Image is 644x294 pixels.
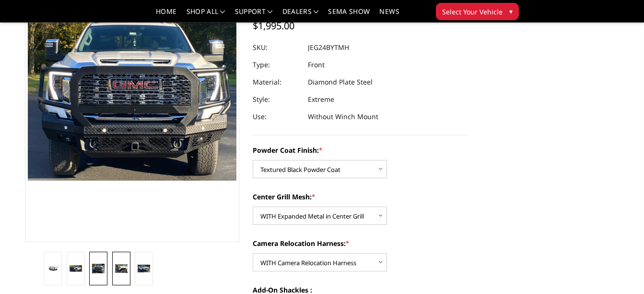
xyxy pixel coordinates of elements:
dt: Material: [253,73,301,91]
a: Home [156,8,176,22]
a: News [379,8,399,22]
img: 2024-2025 GMC 2500-3500 - FT Series - Extreme Front Bumper [70,265,82,272]
label: Camera Relocation Harness: [253,238,468,248]
span: ▾ [509,6,513,16]
a: SEMA Show [328,8,370,22]
iframe: Chat Widget [596,248,644,294]
label: Center Grill Mesh: [253,192,468,202]
img: 2024-2025 GMC 2500-3500 - FT Series - Extreme Front Bumper [47,266,59,271]
button: Select Your Vehicle [436,3,519,20]
a: Support [235,8,273,22]
dd: Without Winch Mount [308,108,378,125]
dt: Type: [253,56,301,73]
dt: Use: [253,108,301,125]
dd: Front [308,56,325,73]
dd: Extreme [308,91,334,108]
dd: JEG24BYTMH [308,39,349,56]
dt: SKU: [253,39,301,56]
img: 2024-2025 GMC 2500-3500 - FT Series - Extreme Front Bumper [115,264,128,273]
a: Dealers [282,8,319,22]
span: Select Your Vehicle [442,7,503,17]
label: Powder Coat Finish: [253,145,468,155]
span: $1,995.00 [253,19,294,32]
img: 2024-2025 GMC 2500-3500 - FT Series - Extreme Front Bumper [92,264,105,273]
a: shop all [187,8,225,22]
dd: Diamond Plate Steel [308,73,373,91]
img: 2024-2025 GMC 2500-3500 - FT Series - Extreme Front Bumper [138,265,150,272]
dt: Style: [253,91,301,108]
